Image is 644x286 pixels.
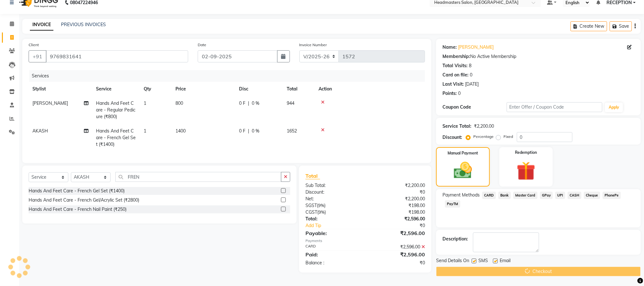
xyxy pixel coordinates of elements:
span: 0 % [252,100,259,107]
div: ₹0 [365,260,430,266]
div: ₹2,596.00 [365,216,430,222]
input: Search or Scan [115,172,281,182]
label: Client [29,42,39,48]
span: GPay [540,192,553,199]
input: Search by Name/Mobile/Email/Code [46,50,188,62]
button: Create New [571,21,607,31]
span: CASH [568,192,581,199]
div: 0 [470,72,472,78]
div: 8 [469,62,471,69]
span: Master Card [513,192,538,199]
div: Description: [442,236,468,242]
span: 944 [287,100,294,106]
div: ₹2,200.00 [474,123,494,130]
div: Services [29,70,430,82]
span: PhonePe [603,192,621,199]
div: ₹198.00 [365,209,430,216]
span: 800 [175,100,183,106]
label: Date [198,42,206,48]
span: 1 [144,128,146,134]
div: No Active Membership [442,53,634,60]
div: Sub Total: [301,182,365,189]
div: Hands And Feet Care - French Gel Set (₹1400) [29,188,125,194]
div: ₹198.00 [365,202,430,209]
input: Enter Offer / Coupon Code [507,102,603,112]
div: ( ) [301,202,365,209]
button: +91 [29,50,46,62]
span: 9% [319,210,325,215]
div: Balance : [301,260,365,266]
div: ( ) [301,209,365,216]
div: Total Visits: [442,62,468,69]
img: _gift.svg [511,159,541,183]
div: Points: [442,90,457,97]
th: Price [172,82,235,96]
span: 0 F [239,128,245,134]
label: Fixed [504,134,513,139]
span: [PERSON_NAME] [32,100,68,106]
span: Hands And Feet Care - Regular Pedicure (₹800) [96,100,135,119]
th: Stylist [29,82,92,96]
div: Name: [442,44,457,51]
a: [PERSON_NAME] [458,44,494,51]
div: Coupon Code [442,104,506,111]
th: Disc [235,82,283,96]
span: Email [500,257,510,265]
span: Total [305,173,320,179]
div: Net: [301,196,365,202]
span: AKASH [32,128,48,134]
div: [DATE] [465,81,479,88]
div: Membership: [442,53,470,60]
span: 0 % [252,128,259,134]
img: _cash.svg [448,160,478,181]
div: ₹2,200.00 [365,182,430,189]
a: Add Tip [301,222,376,229]
div: Total: [301,216,365,222]
span: Send Details On [436,257,469,265]
button: Apply [605,103,623,112]
label: Manual Payment [448,150,478,156]
div: Last Visit: [442,81,464,88]
div: Paid: [301,251,365,258]
div: Payments [305,238,425,244]
a: INVOICE [30,19,53,31]
span: UPI [555,192,565,199]
th: Qty [140,82,172,96]
div: Service Total: [442,123,471,130]
th: Action [315,82,425,96]
span: Cheque [584,192,600,199]
span: 1400 [175,128,186,134]
th: Total [283,82,315,96]
div: Discount: [442,134,462,141]
div: ₹2,596.00 [365,251,430,258]
div: ₹2,596.00 [365,244,430,250]
div: ₹2,596.00 [365,229,430,237]
div: Payable: [301,229,365,237]
div: 0 [458,90,461,97]
label: Invoice Number [299,42,327,48]
span: 9% [318,203,324,208]
span: SMS [478,257,488,265]
div: ₹2,200.00 [365,196,430,202]
span: Hands And Feet Care - French Gel Set (₹1400) [96,128,136,147]
label: Percentage [473,134,494,139]
label: Redemption [515,150,537,155]
span: 0 F [239,100,245,107]
span: Bank [498,192,511,199]
div: Hands And Feet Care - French Nail Paint (₹250) [29,206,127,213]
span: PayTM [445,200,460,208]
span: CARD [482,192,496,199]
span: SGST [305,203,317,208]
div: ₹0 [365,189,430,196]
button: Save [610,21,632,31]
th: Service [92,82,140,96]
span: | [248,128,249,134]
span: | [248,100,249,107]
div: Hands And Feet Care - French Gel/Acrylic Set (₹2800) [29,197,139,204]
span: CGST [305,209,317,215]
span: 1652 [287,128,297,134]
div: ₹0 [376,222,430,229]
div: CARD [301,244,365,250]
div: Discount: [301,189,365,196]
span: 1 [144,100,146,106]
